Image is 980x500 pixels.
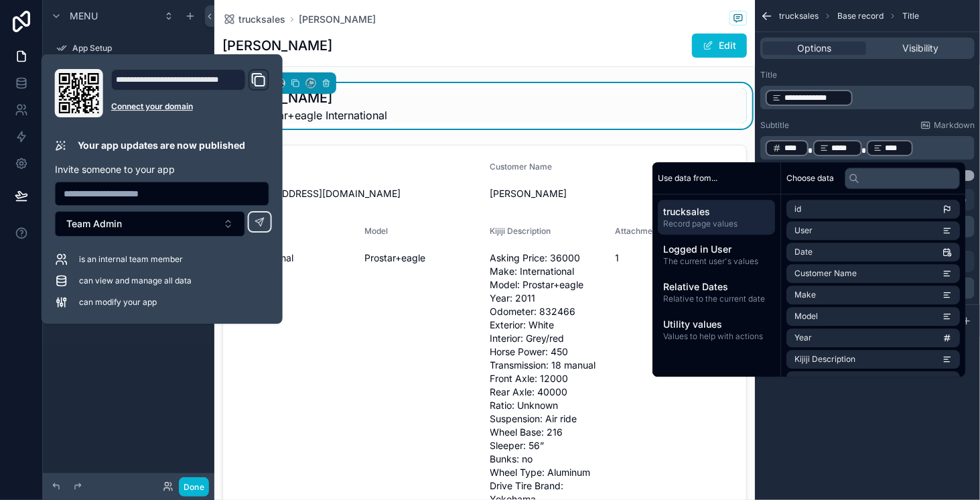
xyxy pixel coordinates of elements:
div: scrollable content [760,136,975,160]
a: trucksales [222,13,285,26]
span: is an internal team member [79,254,183,265]
span: Logged in User [663,243,770,256]
h1: [PERSON_NAME] [222,36,332,55]
a: [PERSON_NAME] [299,13,376,26]
span: Base record [837,11,884,21]
span: Relative to the current date [663,294,770,304]
span: Menu [70,9,98,23]
span: Utility values [663,318,770,331]
div: Domain and Custom Link [111,69,269,117]
button: Select Button [55,211,245,237]
button: Edit [692,34,747,58]
span: can modify your app [79,297,157,308]
span: Use data from... [658,173,717,184]
span: Values to help with actions [663,331,770,342]
span: trucksales [238,13,285,26]
h1: [PERSON_NAME] [222,88,387,107]
span: 2,011 Prostar+eagle International [222,107,387,123]
a: Markdown [920,120,975,131]
label: Title [760,70,777,80]
p: Invite someone to your app [55,163,269,176]
span: Markdown [934,120,975,131]
span: Relative Dates [663,280,770,294]
span: trucksales [663,205,770,218]
span: The current user's values [663,256,770,267]
span: trucksales [779,11,819,21]
button: Done [179,477,209,497]
a: App Setup [51,38,206,59]
span: Record page values [663,218,770,229]
label: App Setup [72,43,204,54]
div: scrollable content [760,86,975,109]
span: Title [902,11,919,21]
span: can view and manage all data [79,275,192,286]
label: Subtitle [760,120,789,131]
p: Your app updates are now published [78,139,245,152]
a: Connect your domain [111,101,269,112]
span: Choose data [786,173,834,184]
span: Visibility [902,42,938,55]
span: Team Admin [66,217,122,231]
div: scrollable content [652,194,780,353]
span: Options [798,42,832,55]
